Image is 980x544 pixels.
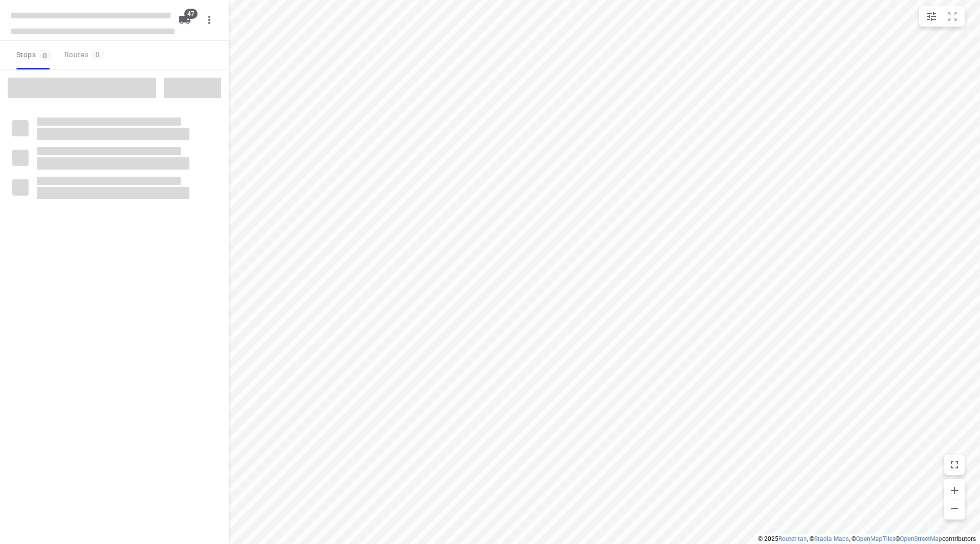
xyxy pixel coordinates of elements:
a: Routetitan [778,535,807,542]
li: © 2025 , © , © © contributors [758,535,976,542]
a: Stadia Maps [814,535,849,542]
button: Map settings [921,6,942,27]
a: OpenStreetMap [900,535,942,542]
div: small contained button group [919,6,965,27]
a: OpenMapTiles [856,535,895,542]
